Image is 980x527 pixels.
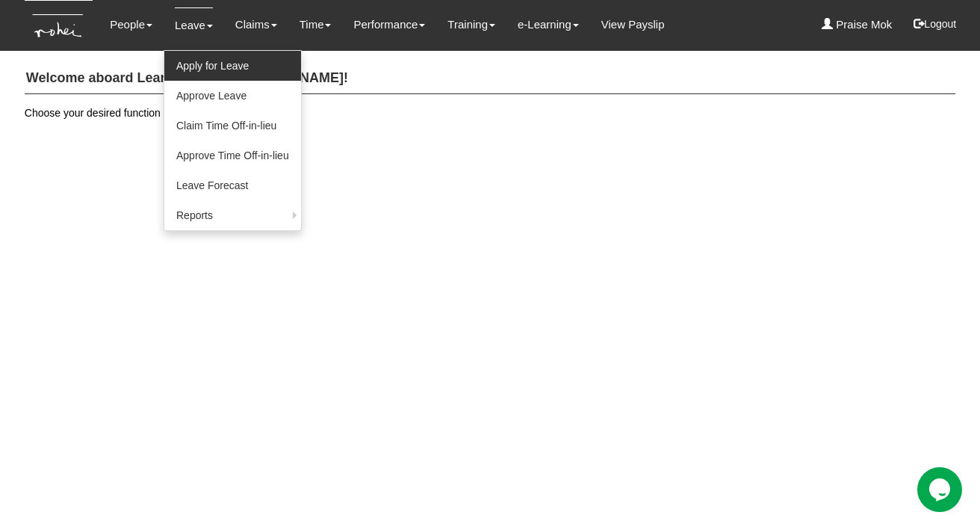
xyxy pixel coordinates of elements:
[235,7,277,42] a: Claims
[164,51,301,81] a: Apply for Leave
[822,7,892,42] a: Praise Mok
[164,170,301,200] a: Leave Forecast
[164,141,301,170] a: Approve Time Off-in-lieu
[25,105,955,120] p: Choose your desired function from the menu above.
[110,7,152,42] a: People
[175,7,213,43] a: Leave
[300,7,332,42] a: Time
[447,7,495,42] a: Training
[164,111,301,141] a: Claim Time Off-in-lieu
[164,200,301,230] a: Reports
[903,6,967,42] button: Logout
[917,467,965,512] iframe: chat widget
[353,7,425,42] a: Performance
[25,64,955,94] h4: Welcome aboard Learn Anchor, [PERSON_NAME]!
[601,7,665,42] a: View Payslip
[25,1,93,51] img: KTs7HI1dOZG7tu7pUkOpGGQAiEQAiEQAj0IhBB1wtXDg6BEAiBEAiBEAiB4RGIoBtemSRFIRACIRACIRACIdCLQARdL1w5OAR...
[164,81,301,111] a: Approve Leave
[518,7,579,42] a: e-Learning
